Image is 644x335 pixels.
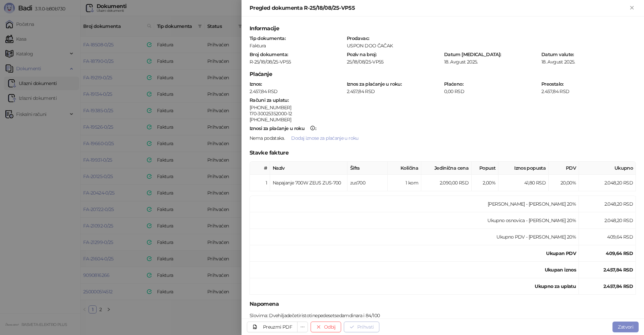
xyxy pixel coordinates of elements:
[250,104,636,111] div: [PHONE_NUMBER]
[541,51,574,57] strong: Datum valute :
[546,250,576,256] strong: Ukupan PDV
[444,51,501,57] strong: Datum [MEDICAL_DATA] :
[579,229,636,245] td: 409,64 RSD
[250,70,636,78] h5: Plaćanje
[612,322,639,332] button: Zatvori
[300,325,305,329] span: ellipsis
[472,175,498,191] td: 2,00%
[421,175,472,191] td: 2.090,00 RSD
[250,51,288,57] strong: Broj dokumenta :
[560,180,576,186] span: 20,00 %
[250,135,284,141] span: Nema podataka
[444,81,463,87] strong: Plaćeno :
[443,59,539,65] div: 18. Avgust 2025.
[579,196,636,212] td: 2.048,20 RSD
[250,4,628,12] div: Pregled dokumenta R-25/18/08/25-VP55
[346,59,441,65] div: 25/18/08/25-VP55
[579,175,636,191] td: 2.048,20 RSD
[270,162,347,175] th: Naziv
[249,88,345,94] div: 2.457,84 RSD
[250,25,636,33] h5: Informacije
[443,88,539,94] div: 0,00 RSD
[286,133,364,143] button: Dodaj iznose za plaćanje u roku
[311,322,341,332] button: Odbij
[273,179,344,186] div: Napajanje 700W ZEUS ZUS-700
[250,35,285,41] strong: Tip dokumenta :
[347,51,376,57] strong: Poziv na broj :
[250,212,579,229] td: Ukupno osnovica - [PERSON_NAME] 20%
[250,97,288,103] strong: Računi za uplatu :
[603,267,633,273] strong: 2.457,84 RSD
[606,250,633,256] strong: 409,64 RSD
[628,4,636,12] button: Zatvori
[579,212,636,229] td: 2.048,20 RSD
[250,149,636,157] h5: Stavke fakture
[263,324,292,330] div: Preuzmi PDF
[346,88,442,94] div: 2.457,84 RSD
[541,81,563,87] strong: Preostalo :
[541,88,637,94] div: 2.457,84 RSD
[250,300,636,308] h5: Napomena
[545,267,576,273] strong: Ukupan iznos
[344,322,379,332] button: Prihvati
[421,162,472,175] th: Jedinična cena
[249,59,345,65] div: R-25/18/08/25-VP55
[250,175,270,191] td: 1
[347,81,401,87] strong: Iznos za plaćanje u roku :
[347,175,388,191] td: zus700
[249,43,345,49] div: Faktura
[249,133,637,143] div: .
[388,175,421,191] td: 1 kom
[247,322,298,332] a: Preuzmi PDF
[541,59,637,65] div: 18. Avgust 2025.
[250,81,262,87] strong: Iznos :
[250,117,636,123] div: [PHONE_NUMBER]
[250,162,270,175] th: #
[498,162,549,175] th: Iznos popusta
[346,43,636,49] div: USPON DOO ČAČAK
[472,162,498,175] th: Popust
[347,35,369,41] strong: Prodavac :
[498,175,549,191] td: 41,80 RSD
[250,229,579,245] td: Ukupno PDV - [PERSON_NAME] 20%
[250,111,636,117] div: 170-30025352000-12
[347,162,388,175] th: Šifra
[250,126,305,131] div: Iznosi za plaćanje u roku
[579,162,636,175] th: Ukupno
[250,196,579,212] td: [PERSON_NAME] - [PERSON_NAME] 20%
[388,162,421,175] th: Količina
[535,283,576,289] strong: Ukupno za uplatu
[549,162,579,175] th: PDV
[603,283,633,289] strong: 2.457,84 RSD
[250,125,316,131] strong: :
